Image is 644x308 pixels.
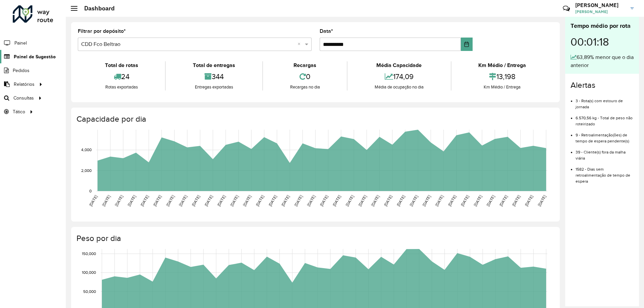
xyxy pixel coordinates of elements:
[265,69,345,84] div: 0
[167,84,260,90] div: Entregas exportadas
[537,194,547,207] text: [DATE]
[453,84,551,90] div: Km Médio / Entrega
[332,194,341,207] text: [DATE]
[81,168,92,173] text: 2,000
[165,194,175,207] text: [DATE]
[320,27,333,35] label: Data
[82,270,96,275] text: 100,000
[576,127,634,144] li: 9 - Retroalimentação(ões) de tempo de espera pendente(s)
[204,194,213,207] text: [DATE]
[13,67,30,74] span: Pedidos
[255,194,265,207] text: [DATE]
[486,194,495,207] text: [DATE]
[511,194,521,207] text: [DATE]
[14,40,27,47] span: Painel
[140,194,149,207] text: [DATE]
[77,5,115,12] h2: Dashboard
[576,161,634,184] li: 1582 - Dias sem retroalimentação de tempo de espera
[370,194,380,207] text: [DATE]
[349,84,449,90] div: Média de ocupação no dia
[575,9,626,15] span: [PERSON_NAME]
[82,251,96,256] text: 150,000
[422,194,431,207] text: [DATE]
[79,69,163,84] div: 24
[242,194,252,207] text: [DATE]
[14,53,56,60] span: Painel de Sugestão
[178,194,188,207] text: [DATE]
[349,69,449,84] div: 174,09
[79,84,163,90] div: Rotas exportadas
[127,194,137,207] text: [DATE]
[349,61,449,69] div: Média Capacidade
[89,189,92,193] text: 0
[229,194,239,207] text: [DATE]
[453,69,551,84] div: 13,198
[280,194,290,207] text: [DATE]
[13,108,25,115] span: Tático
[265,61,345,69] div: Recargas
[114,194,124,207] text: [DATE]
[293,194,303,207] text: [DATE]
[473,194,483,207] text: [DATE]
[191,194,201,207] text: [DATE]
[576,93,634,110] li: 3 - Rota(s) com estouro de jornada
[79,61,163,69] div: Total de rotas
[76,234,553,243] h4: Peso por dia
[571,53,634,69] div: 63,89% menor que o dia anterior
[13,95,34,102] span: Consultas
[383,194,393,207] text: [DATE]
[319,194,329,207] text: [DATE]
[571,21,634,30] div: Tempo médio por rota
[268,194,277,207] text: [DATE]
[447,194,457,207] text: [DATE]
[409,194,419,207] text: [DATE]
[498,194,508,207] text: [DATE]
[298,40,303,48] span: Clear all
[88,194,98,207] text: [DATE]
[571,30,634,53] div: 00:01:18
[434,194,444,207] text: [DATE]
[78,27,126,35] label: Filtrar por depósito
[575,2,626,8] h3: [PERSON_NAME]
[167,61,260,69] div: Total de entregas
[453,61,551,69] div: Km Médio / Entrega
[167,69,260,84] div: 344
[83,289,96,294] text: 50,000
[524,194,534,207] text: [DATE]
[461,38,473,51] button: Choose Date
[559,1,574,16] a: Contato Rápido
[216,194,226,207] text: [DATE]
[396,194,406,207] text: [DATE]
[14,81,35,88] span: Relatórios
[576,110,634,127] li: 6.570,56 kg - Total de peso não roteirizado
[344,194,354,207] text: [DATE]
[460,194,470,207] text: [DATE]
[76,114,553,124] h4: Capacidade por dia
[571,80,634,90] h4: Alertas
[306,194,316,207] text: [DATE]
[576,144,634,161] li: 39 - Cliente(s) fora da malha viária
[358,194,367,207] text: [DATE]
[101,194,111,207] text: [DATE]
[81,148,92,152] text: 4,000
[265,84,345,90] div: Recargas no dia
[152,194,162,207] text: [DATE]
